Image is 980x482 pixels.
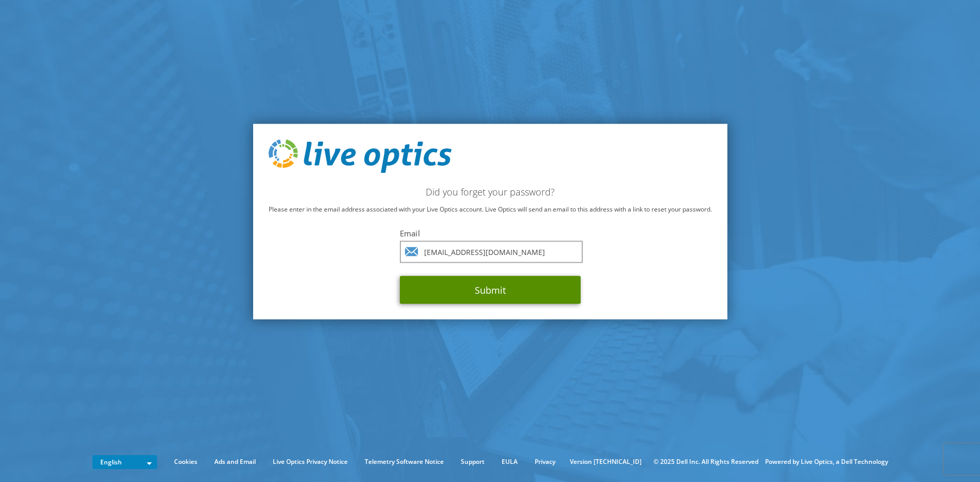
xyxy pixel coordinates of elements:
a: EULA [494,456,525,468]
a: Telemetry Software Notice [357,456,452,468]
a: Support [453,456,492,468]
li: Powered by Live Optics, a Dell Technology [765,456,888,468]
label: Email [400,228,581,238]
h2: Did you forget your password? [269,186,712,198]
img: live_optics_svg.svg [269,139,452,173]
li: Version [TECHNICAL_ID] [565,456,647,468]
a: Privacy [527,456,563,468]
a: Cookies [166,456,205,468]
a: Ads and Email [207,456,263,468]
p: Please enter in the email address associated with your Live Optics account. Live Optics will send... [269,204,712,215]
button: Submit [400,276,581,304]
li: © 2025 Dell Inc. All Rights Reserved [648,456,764,468]
a: Live Optics Privacy Notice [265,456,355,468]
